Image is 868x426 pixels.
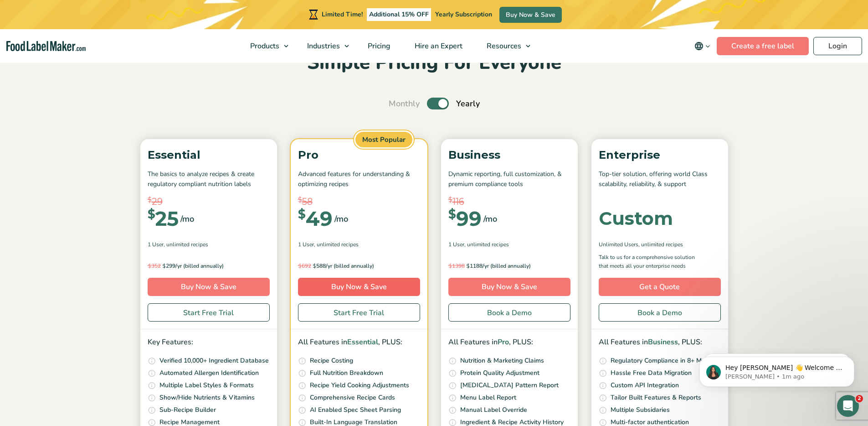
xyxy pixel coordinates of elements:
[298,337,420,348] p: All Features in , PLUS:
[159,393,255,403] p: Show/Hide Nutrients & Vitamins
[162,262,166,269] span: $
[499,7,562,23] a: Buy Now & Save
[367,8,431,21] span: Additional 15% OFF
[638,240,683,249] span: , Unlimited Recipes
[611,405,670,415] p: Multiple Subsidaries
[611,368,692,378] p: Hassle Free Data Migration
[448,169,570,190] p: Dynamic reporting, full customization, & premium compliance tools
[298,146,420,164] p: Pro
[298,262,311,270] del: 692
[310,368,383,378] p: Full Nutrition Breakdown
[148,261,270,270] p: 299/yr (billed annually)
[427,98,449,109] label: Toggle
[599,337,721,348] p: All Features in , PLUS:
[448,208,456,220] span: $
[159,356,269,366] p: Verified 10,000+ Ingredient Database
[611,393,701,403] p: Tailor Built Features & Reports
[466,262,470,269] span: $
[298,208,333,229] div: 49
[452,195,464,208] span: 116
[456,98,480,110] span: Yearly
[322,10,363,19] span: Limited Time!
[599,169,721,190] p: Top-tier solution, offering world Class scalability, reliability, & support
[298,195,302,205] span: $
[347,337,378,347] span: Essential
[648,337,678,347] span: Business
[304,41,341,51] span: Industries
[148,303,270,322] a: Start Free Trial
[599,146,721,164] p: Enterprise
[159,405,216,415] p: Sub-Recipe Builder
[460,380,559,390] p: [MEDICAL_DATA] Pattern Report
[298,261,420,270] p: 588/yr (billed annually)
[298,208,306,220] span: $
[298,278,420,296] a: Buy Now & Save
[148,208,179,229] div: 25
[599,303,721,322] a: Book a Demo
[448,262,452,269] span: $
[148,262,151,269] span: $
[611,380,679,390] p: Custom API Integration
[136,51,733,76] h2: Simple Pricing For Everyone
[159,368,259,378] p: Automated Allergen Identification
[599,278,721,296] a: Get a Quote
[448,240,464,249] span: 1 User
[837,395,859,417] iframe: Intercom live chat
[498,337,509,347] span: Pro
[298,169,420,190] p: Advanced features for understanding & optimizing recipes
[313,262,316,269] span: $
[238,29,293,63] a: Products
[448,261,570,270] p: 1188/yr (billed annually)
[448,262,465,270] del: 1398
[856,395,863,402] span: 2
[460,368,539,378] p: Protein Quality Adjustment
[148,208,155,220] span: $
[334,213,348,225] span: /mo
[717,37,809,55] a: Create a free label
[295,29,354,63] a: Industries
[314,240,359,249] span: , Unlimited Recipes
[460,393,516,403] p: Menu Label Report
[599,240,638,249] span: Unlimited Users
[148,169,270,190] p: The basics to analyze recipes & create regulatory compliant nutrition labels
[460,356,544,366] p: Nutrition & Marketing Claims
[403,29,473,63] a: Hire an Expert
[475,29,535,63] a: Resources
[448,303,570,322] a: Book a Demo
[310,380,409,390] p: Recipe Yield Cooking Adjustments
[448,278,570,296] a: Buy Now & Save
[180,213,194,225] span: /mo
[412,41,463,51] span: Hire an Expert
[310,405,401,415] p: AI Enabled Spec Sheet Parsing
[148,240,164,249] span: 1 User
[448,146,570,164] p: Business
[365,41,391,51] span: Pricing
[148,278,270,296] a: Buy Now & Save
[148,337,270,348] p: Key Features:
[302,195,313,208] span: 58
[159,380,254,390] p: Multiple Label Styles & Formats
[389,98,420,110] span: Monthly
[298,240,314,249] span: 1 User
[298,303,420,322] a: Start Free Trial
[356,29,401,63] a: Pricing
[611,356,720,366] p: Regulatory Compliance in 8+ Markets
[435,10,492,19] span: Yearly Subscription
[247,41,280,51] span: Products
[448,337,570,348] p: All Features in , PLUS:
[148,195,152,205] span: $
[310,393,395,403] p: Comprehensive Recipe Cards
[460,405,527,415] p: Manual Label Override
[483,213,497,225] span: /mo
[148,262,161,270] del: 352
[164,240,208,249] span: , Unlimited Recipes
[310,356,353,366] p: Recipe Costing
[599,209,673,228] div: Custom
[813,37,862,55] a: Login
[599,253,704,270] p: Talk to us for a comprehensive solution that meets all your enterprise needs
[448,195,452,205] span: $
